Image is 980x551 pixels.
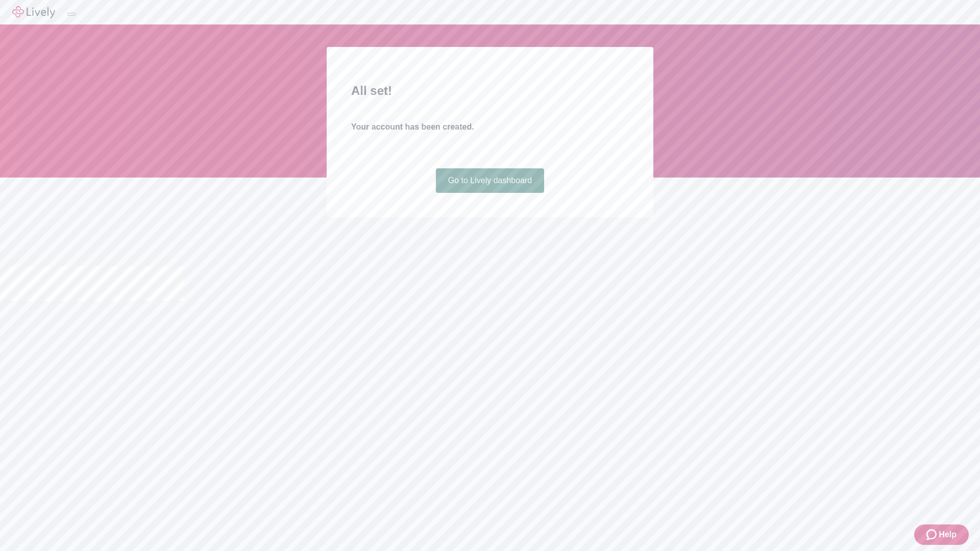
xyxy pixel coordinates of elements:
[926,529,939,541] svg: Zendesk support icon
[939,529,957,541] span: Help
[436,168,545,193] a: Go to Lively dashboard
[351,121,629,133] h4: Your account has been created.
[67,13,76,16] button: Log out
[914,524,969,545] button: Zendesk support iconHelp
[12,6,55,18] img: Lively
[351,82,629,100] h2: All set!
